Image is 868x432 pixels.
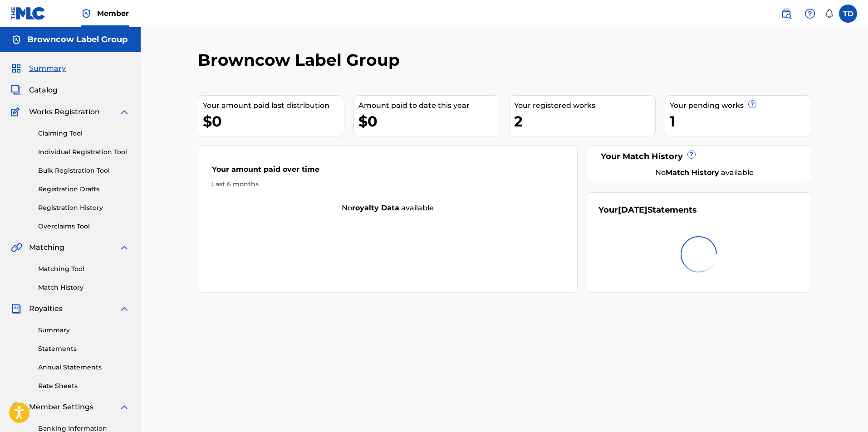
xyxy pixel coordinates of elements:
a: Registration Drafts [38,184,130,194]
img: Catalog [11,85,22,96]
h2: Browncow Label Group [198,50,404,70]
span: Royalties [29,303,63,314]
div: Your Statements [598,204,697,216]
img: Summary [11,63,22,74]
img: expand [119,402,130,413]
a: Matching Tool [38,264,130,274]
a: Claiming Tool [38,129,130,138]
span: Works Registration [29,107,100,117]
a: CatalogCatalog [11,85,58,96]
img: Accounts [11,34,22,45]
img: expand [119,242,130,253]
a: Match History [38,283,130,292]
span: Catalog [29,85,58,96]
a: Bulk Registration Tool [38,166,130,175]
a: Rate Sheets [38,381,130,391]
span: [DATE] [618,205,647,215]
img: preloader [674,229,724,279]
div: User Menu [839,5,857,23]
div: Notifications [824,9,834,18]
img: Matching [11,242,22,253]
div: No available [198,203,578,214]
span: Matching [29,242,64,253]
div: Your registered works [514,100,655,111]
span: Summary [29,63,66,74]
span: Member [97,8,129,19]
img: help [804,8,815,19]
div: Amount paid to date this year [358,100,500,111]
strong: Match History [666,168,719,177]
a: Overclaims Tool [38,222,130,231]
img: Top Rightsholder [81,8,92,19]
div: Your amount paid last distribution [203,100,344,111]
a: Public Search [777,5,795,23]
div: 2 [514,111,655,131]
div: Your pending works [670,100,811,111]
span: Member Settings [29,402,93,413]
div: Your amount paid over time [212,164,564,180]
strong: royalty data [352,204,399,212]
img: search [781,8,792,19]
div: No available [610,167,799,178]
img: expand [119,107,130,117]
a: Statements [38,344,130,354]
a: SummarySummary [11,63,66,74]
div: 1 [670,111,811,131]
span: ? [749,101,756,108]
span: ? [688,151,695,158]
div: $0 [358,111,500,131]
div: Your Match History [598,150,799,163]
a: Registration History [38,203,130,213]
img: Royalties [11,303,22,314]
iframe: Chat Widget [823,388,868,432]
h5: Browncow Label Group [27,34,128,45]
img: Works Registration [11,107,23,117]
a: Individual Registration Tool [38,147,130,157]
div: $0 [203,111,344,131]
img: MLC Logo [11,7,46,20]
div: Help [801,5,819,23]
img: Member Settings [11,402,22,413]
div: Last 6 months [212,180,564,189]
img: expand [119,303,130,314]
a: Summary [38,325,130,335]
a: Annual Statements [38,363,130,372]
